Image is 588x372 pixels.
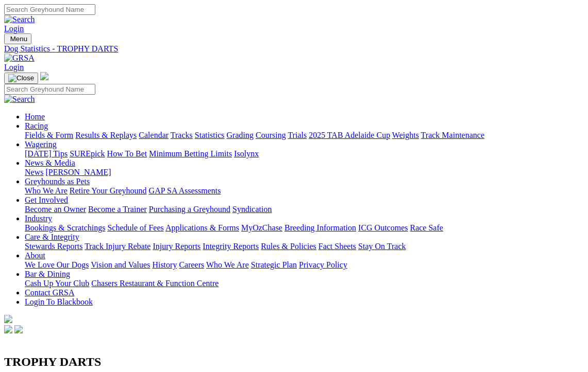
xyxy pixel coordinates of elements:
a: Tracks [171,131,193,139]
a: Careers [179,260,204,269]
a: Minimum Betting Limits [149,149,232,158]
a: Home [25,112,45,121]
a: Stewards Reports [25,242,82,251]
a: Integrity Reports [203,242,259,251]
a: Rules & Policies [261,242,316,251]
a: Coursing [256,131,286,139]
h2: TROPHY DARTS [4,355,584,369]
input: Search [4,84,95,95]
a: Trials [288,131,307,139]
a: Fact Sheets [318,242,356,251]
a: Breeding Information [284,223,356,232]
img: logo-grsa-white.png [40,72,48,80]
div: Bar & Dining [25,279,584,288]
a: Calendar [139,131,169,139]
div: Greyhounds as Pets [25,186,584,196]
div: Care & Integrity [25,242,584,251]
div: Wagering [25,149,584,158]
a: Applications & Forms [165,223,239,232]
a: History [152,260,177,269]
a: [PERSON_NAME] [45,168,111,176]
a: Industry [25,214,52,223]
a: MyOzChase [241,223,282,232]
a: Purchasing a Greyhound [149,205,230,214]
a: Contact GRSA [25,288,74,297]
a: News [25,168,43,176]
a: We Love Our Dogs [25,260,89,269]
img: Search [4,95,35,104]
a: Get Involved [25,196,68,204]
a: Login [4,63,24,72]
img: Close [8,74,34,82]
a: [DATE] Tips [25,149,68,158]
a: Login [4,24,24,33]
a: Racing [25,121,48,130]
a: ICG Outcomes [358,223,408,232]
a: Track Maintenance [421,131,484,139]
a: Fields & Form [25,131,73,139]
a: Login To Blackbook [25,297,93,306]
a: GAP SA Assessments [149,186,221,195]
input: Search [4,4,95,15]
a: Weights [392,131,419,139]
a: Become a Trainer [88,205,147,214]
a: Race Safe [410,223,443,232]
a: Become an Owner [25,205,86,214]
img: GRSA [4,54,35,63]
a: Cash Up Your Club [25,279,89,288]
a: Bar & Dining [25,270,70,278]
a: Bookings & Scratchings [25,223,105,232]
a: Syndication [232,205,272,214]
a: Track Injury Rebate [85,242,150,251]
img: twitter.svg [14,325,23,333]
div: News & Media [25,168,584,177]
a: Strategic Plan [251,260,297,269]
a: Who We Are [206,260,249,269]
a: Who We Are [25,186,68,195]
a: Vision and Values [91,260,150,269]
img: Search [4,15,35,24]
div: Racing [25,131,584,140]
button: Toggle navigation [4,33,31,44]
a: Schedule of Fees [107,223,163,232]
a: Care & Integrity [25,233,79,241]
a: Dog Statistics - TROPHY DARTS [4,44,584,54]
a: Wagering [25,140,57,149]
a: Grading [227,131,254,139]
a: Injury Reports [153,242,200,251]
a: Privacy Policy [299,260,347,269]
a: Results & Replays [75,131,137,139]
div: Get Involved [25,205,584,214]
span: Menu [10,35,27,43]
img: logo-grsa-white.png [4,315,12,323]
a: How To Bet [107,149,147,158]
div: About [25,260,584,270]
a: Greyhounds as Pets [25,177,90,186]
div: Industry [25,223,584,233]
a: Retire Your Greyhound [70,186,147,195]
a: About [25,251,45,260]
a: Chasers Restaurant & Function Centre [91,279,219,288]
a: Statistics [195,131,225,139]
a: Stay On Track [358,242,406,251]
a: Isolynx [234,149,259,158]
a: SUREpick [70,149,105,158]
a: News & Media [25,158,75,167]
a: 2025 TAB Adelaide Cup [309,131,390,139]
button: Toggle navigation [4,73,38,84]
img: facebook.svg [4,325,12,333]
